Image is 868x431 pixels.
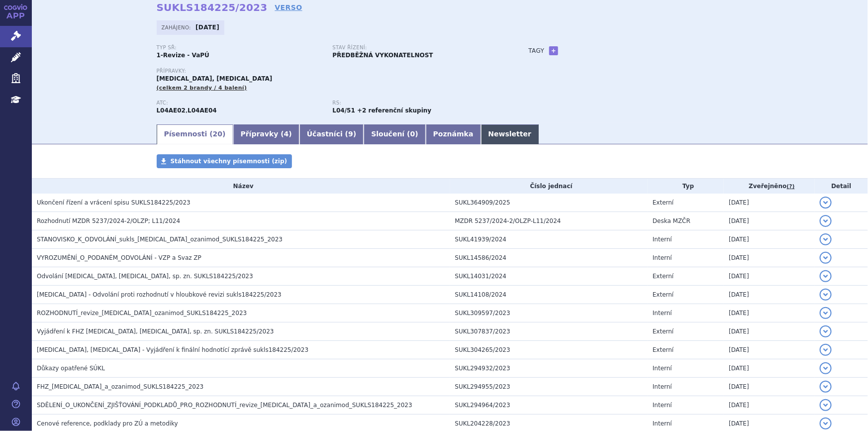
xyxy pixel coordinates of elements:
[450,249,648,267] td: SUKL14586/2024
[284,130,289,138] span: 4
[450,396,648,415] td: SUKL294964/2023
[357,107,431,114] strong: +2 referenční skupiny
[820,362,832,374] button: detail
[157,1,268,13] strong: SUKLS184225/2023
[450,359,648,378] td: SUKL294932/2023
[37,365,105,372] span: Důkazy opatřené SÚKL
[37,328,274,335] span: Vyjádření k FHZ PONVORY, ZEPOSIA, sp. zn. SUKLS184225/2023
[32,179,450,194] th: Název
[724,359,814,378] td: [DATE]
[820,270,832,282] button: detail
[653,273,674,280] span: Externí
[648,179,724,194] th: Typ
[333,100,499,106] p: RS:
[653,217,690,224] span: Deska MZČR
[157,100,333,115] div: ,
[724,230,814,249] td: [DATE]
[529,45,545,57] h3: Tagy
[333,107,355,114] strong: ozanimod
[37,217,180,224] span: Rozhodnutí MZDR 5237/2024-2/OLZP; L11/2024
[450,304,648,323] td: SUKL309597/2023
[157,100,323,106] p: ATC:
[157,75,273,82] span: [MEDICAL_DATA], [MEDICAL_DATA]
[333,45,499,51] p: Stav řízení:
[157,85,247,91] span: (celkem 2 brandy / 4 balení)
[450,230,648,249] td: SUKL41939/2024
[157,45,323,51] p: Typ SŘ:
[653,199,674,206] span: Externí
[37,420,178,427] span: Cenové reference, podklady pro ZÚ a metodiky
[820,307,832,319] button: detail
[37,291,282,298] span: PONVORY - Odvolání proti rozhodnutí v hloubkové revizi sukls184225/2023
[820,381,832,393] button: detail
[787,183,795,190] abbr: (?)
[195,24,219,31] strong: [DATE]
[162,23,193,31] span: Zahájeno:
[410,130,415,138] span: 0
[157,154,292,168] a: Stáhnout všechny písemnosti (zip)
[450,194,648,212] td: SUKL364909/2025
[820,252,832,264] button: detail
[37,310,247,317] span: ROZHODNUTÍ_revize_ponesimod_ozanimod_SUKLS184225_2023
[820,215,832,227] button: detail
[820,399,832,411] button: detail
[653,236,672,243] span: Interní
[426,124,481,144] a: Poznámka
[820,289,832,301] button: detail
[724,179,814,194] th: Zveřejněno
[37,346,308,353] span: PONVORY, ZEPOSIA - Vyjádření k finální hodnotící zprávě sukls184225/2023
[37,273,253,280] span: Odvolání PONVORY, ZEPOSIA, sp. zn. SUKLS184225/2023
[820,197,832,209] button: detail
[481,124,539,144] a: Newsletter
[157,52,209,59] strong: 1-Revize - VaPÚ
[450,267,648,286] td: SUKL14031/2024
[724,249,814,267] td: [DATE]
[364,124,425,144] a: Sloučení (0)
[820,325,832,337] button: detail
[37,383,203,390] span: FHZ_ponesimod_a_ozanimod_SUKLS184225_2023
[450,323,648,341] td: SUKL307837/2023
[549,46,558,55] a: +
[724,323,814,341] td: [DATE]
[37,199,191,206] span: Ukončení řízení a vrácení spisu SUKLS184225/2023
[653,365,672,372] span: Interní
[450,179,648,194] th: Číslo jednací
[820,344,832,356] button: detail
[724,267,814,286] td: [DATE]
[157,107,186,114] strong: OZANIMOD
[299,124,364,144] a: Účastníci (9)
[233,124,299,144] a: Přípravky (4)
[188,107,217,114] strong: PONESIMOD
[653,402,672,409] span: Interní
[820,233,832,245] button: detail
[724,341,814,359] td: [DATE]
[213,130,222,138] span: 20
[333,52,433,59] strong: PŘEDBĚŽNÁ VYKONATELNOST
[724,194,814,212] td: [DATE]
[653,420,672,427] span: Interní
[724,212,814,230] td: [DATE]
[653,383,672,390] span: Interní
[724,286,814,304] td: [DATE]
[171,158,288,165] span: Stáhnout všechny písemnosti (zip)
[37,236,283,243] span: STANOVISKO_K_ODVOLÁNÍ_sukls_ponesimod_ozanimod_SUKLS184225_2023
[157,124,233,144] a: Písemnosti (20)
[348,130,353,138] span: 9
[724,304,814,323] td: [DATE]
[653,346,674,353] span: Externí
[450,341,648,359] td: SUKL304265/2023
[820,418,832,430] button: detail
[37,402,412,409] span: SDĚLENÍ_O_UKONČENÍ_ZJIŠŤOVÁNÍ_PODKLADŮ_PRO_ROZHODNUTÍ_revize_ponesimod_a_ozanimod_SUKLS184225_2023
[724,396,814,415] td: [DATE]
[450,378,648,396] td: SUKL294955/2023
[37,254,201,261] span: VYROZUMĚNÍ_O_PODANÉM_ODVOLÁNÍ - VZP a Svaz ZP
[653,328,674,335] span: Externí
[724,378,814,396] td: [DATE]
[815,179,868,194] th: Detail
[275,2,302,12] a: VERSO
[653,291,674,298] span: Externí
[450,212,648,230] td: MZDR 5237/2024-2/OLZP-L11/2024
[653,254,672,261] span: Interní
[450,286,648,304] td: SUKL14108/2024
[157,68,509,74] p: Přípravky:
